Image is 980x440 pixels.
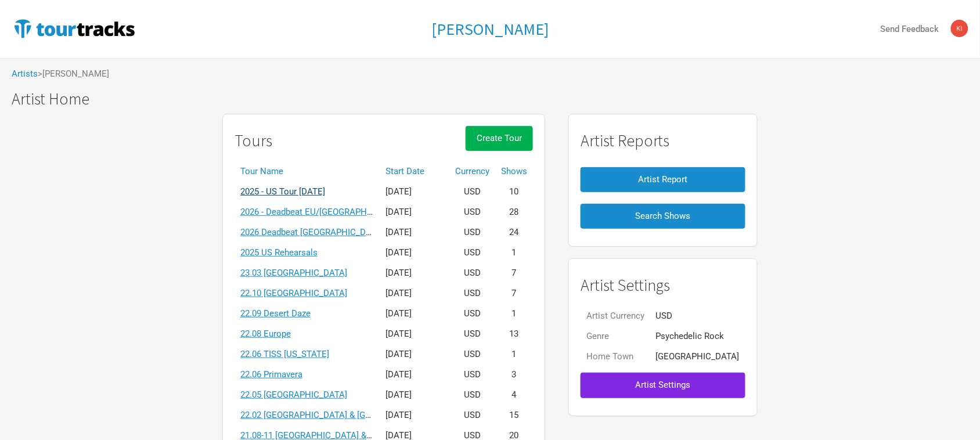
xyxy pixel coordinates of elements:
td: [DATE] [380,324,449,344]
a: 22.09 Desert Daze [240,308,311,319]
td: [DATE] [380,304,449,324]
a: 22.06 Primavera [240,369,302,380]
a: 2026 Deadbeat [GEOGRAPHIC_DATA] & [GEOGRAPHIC_DATA] Summer [240,227,512,237]
td: USD [449,202,495,222]
td: USD [449,304,495,324]
td: USD [449,263,495,283]
a: Artist Report [581,161,745,198]
td: USD [449,182,495,202]
td: 7 [495,283,533,304]
td: Artist Currency [581,306,650,326]
h1: Tours [235,132,272,150]
td: USD [449,405,495,425]
td: USD [650,306,745,326]
th: Shows [495,161,533,182]
td: [DATE] [380,344,449,365]
span: Artist Settings [635,380,691,390]
td: USD [449,324,495,344]
td: 7 [495,263,533,283]
td: 4 [495,385,533,405]
td: USD [449,365,495,385]
td: 10 [495,182,533,202]
td: [DATE] [380,283,449,304]
td: USD [449,344,495,365]
button: Create Tour [466,126,533,151]
td: 28 [495,202,533,222]
img: TourTracks [12,17,137,40]
h1: Artist Home [12,90,980,108]
td: [GEOGRAPHIC_DATA] [650,347,745,367]
td: [DATE] [380,202,449,222]
span: > [PERSON_NAME] [38,70,109,78]
td: 15 [495,405,533,425]
h1: [PERSON_NAME] [431,19,549,39]
td: USD [449,385,495,405]
span: Artist Report [639,174,688,185]
a: 23 03 [GEOGRAPHIC_DATA] [240,268,347,278]
button: Search Shows [581,204,745,229]
img: Kimberley [951,20,968,37]
span: Create Tour [477,133,522,143]
a: 22.10 [GEOGRAPHIC_DATA] [240,288,347,298]
td: 24 [495,222,533,243]
button: Artist Report [581,167,745,192]
td: [DATE] [380,263,449,283]
td: Home Town [581,347,650,367]
strong: Send Feedback [881,24,939,34]
td: 1 [495,344,533,365]
td: 1 [495,243,533,263]
a: Create Tour [466,126,533,161]
td: [DATE] [380,405,449,425]
a: 22.08 Europe [240,329,291,339]
span: Search Shows [636,211,691,221]
a: 2026 - Deadbeat EU/[GEOGRAPHIC_DATA] [DATE] [240,207,431,217]
a: 22.02 [GEOGRAPHIC_DATA] & [GEOGRAPHIC_DATA] [240,410,441,420]
a: 2025 - US Tour [DATE] [240,186,325,197]
a: 22.05 [GEOGRAPHIC_DATA] [240,389,347,400]
button: Artist Settings [581,373,745,398]
a: Artist Settings [581,367,745,403]
td: [DATE] [380,365,449,385]
td: 13 [495,324,533,344]
td: [DATE] [380,385,449,405]
td: USD [449,283,495,304]
td: [DATE] [380,182,449,202]
a: 2025 US Rehearsals [240,247,318,258]
td: USD [449,222,495,243]
td: 3 [495,365,533,385]
td: USD [449,243,495,263]
a: Search Shows [581,198,745,235]
th: Tour Name [235,161,380,182]
td: Psychedelic Rock [650,326,745,347]
a: Artists [12,68,38,79]
td: [DATE] [380,222,449,243]
h1: Artist Reports [581,132,745,150]
h1: Artist Settings [581,276,745,294]
a: [PERSON_NAME] [431,20,549,38]
a: 22.06 TISS [US_STATE] [240,349,329,359]
td: [DATE] [380,243,449,263]
td: 1 [495,304,533,324]
th: Currency [449,161,495,182]
th: Start Date [380,161,449,182]
td: Genre [581,326,650,347]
